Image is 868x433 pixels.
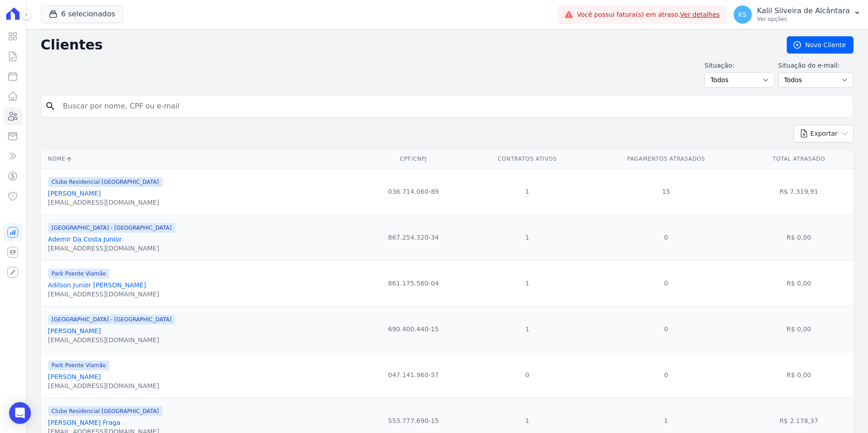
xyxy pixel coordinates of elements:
[744,150,853,168] th: Total Atrasado
[577,10,720,20] span: Você possui fatura(s) em atraso.
[588,150,744,168] th: Pagamentos Atrasados
[41,37,772,53] h2: Clientes
[794,125,853,143] button: Exportar
[467,260,588,306] td: 1
[360,168,467,214] td: 036.714.060-89
[48,335,175,344] div: [EMAIL_ADDRESS][DOMAIN_NAME]
[41,150,360,168] th: Nome
[58,97,849,115] input: Buscar por nome, CPF ou e-mail
[48,360,110,370] span: Park Poente Viamão
[757,15,850,23] p: Ver opções
[48,381,159,390] div: [EMAIL_ADDRESS][DOMAIN_NAME]
[48,281,146,289] a: Adilson Junior [PERSON_NAME]
[726,2,868,27] button: KS Kalil Silveira de Alcântara Ver opções
[48,244,175,253] div: [EMAIL_ADDRESS][DOMAIN_NAME]
[360,214,467,260] td: 867.254.320-34
[739,11,747,18] span: KS
[467,150,588,168] th: Contratos Ativos
[588,352,744,398] td: 0
[360,306,467,352] td: 690.400.440-15
[680,11,720,18] a: Ver detalhes
[778,61,853,70] label: Situação do e-mail:
[48,269,110,279] span: Park Poente Viamão
[48,223,175,233] span: [GEOGRAPHIC_DATA] - [GEOGRAPHIC_DATA]
[45,101,56,112] i: search
[467,168,588,214] td: 1
[744,260,853,306] td: R$ 0,00
[744,214,853,260] td: R$ 0,00
[467,214,588,260] td: 1
[588,214,744,260] td: 0
[41,5,123,23] button: 6 selecionados
[48,327,101,335] a: [PERSON_NAME]
[48,177,163,187] span: Clube Residencial [GEOGRAPHIC_DATA]
[48,236,122,243] a: Ademir Da Costa Junior
[360,260,467,306] td: 861.175.560-04
[744,306,853,352] td: R$ 0,00
[744,352,853,398] td: R$ 0,00
[360,150,467,168] th: CPF/CNPJ
[48,419,121,426] a: [PERSON_NAME] Fraga
[48,315,175,325] span: [GEOGRAPHIC_DATA] - [GEOGRAPHIC_DATA]
[48,290,159,299] div: [EMAIL_ADDRESS][DOMAIN_NAME]
[48,190,101,197] a: [PERSON_NAME]
[48,198,163,207] div: [EMAIL_ADDRESS][DOMAIN_NAME]
[467,352,588,398] td: 0
[48,406,163,416] span: Clube Residencial [GEOGRAPHIC_DATA]
[48,373,101,380] a: [PERSON_NAME]
[588,260,744,306] td: 0
[744,168,853,214] td: R$ 7.319,91
[467,306,588,352] td: 1
[588,168,744,214] td: 15
[757,6,850,15] p: Kalil Silveira de Alcântara
[360,352,467,398] td: 047.141.960-57
[588,306,744,352] td: 0
[705,61,774,70] label: Situação:
[787,36,853,54] a: Novo Cliente
[9,402,31,424] div: Open Intercom Messenger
